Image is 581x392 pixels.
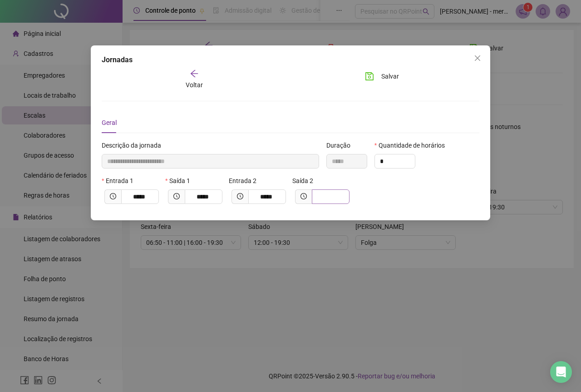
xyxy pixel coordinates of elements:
[165,176,196,186] label: Saída 1
[186,81,203,89] span: Voltar
[300,193,307,199] span: clock-circle
[102,55,479,65] div: Jornadas
[102,118,117,128] div: Geral
[229,176,262,186] label: Entrada 2
[470,51,485,65] button: Close
[381,71,399,81] span: Salvar
[365,72,374,81] span: save
[474,55,481,62] span: close
[550,361,572,383] div: Open Intercom Messenger
[374,140,451,150] label: Quantidade de horários
[190,69,199,78] span: arrow-left
[173,193,180,199] span: clock-circle
[102,140,161,150] span: Descrição da jornada
[110,193,116,199] span: clock-circle
[358,69,406,84] button: Salvar
[102,176,139,186] label: Entrada 1
[326,140,356,150] label: Duração
[292,176,319,186] label: Saída 2
[237,193,243,199] span: clock-circle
